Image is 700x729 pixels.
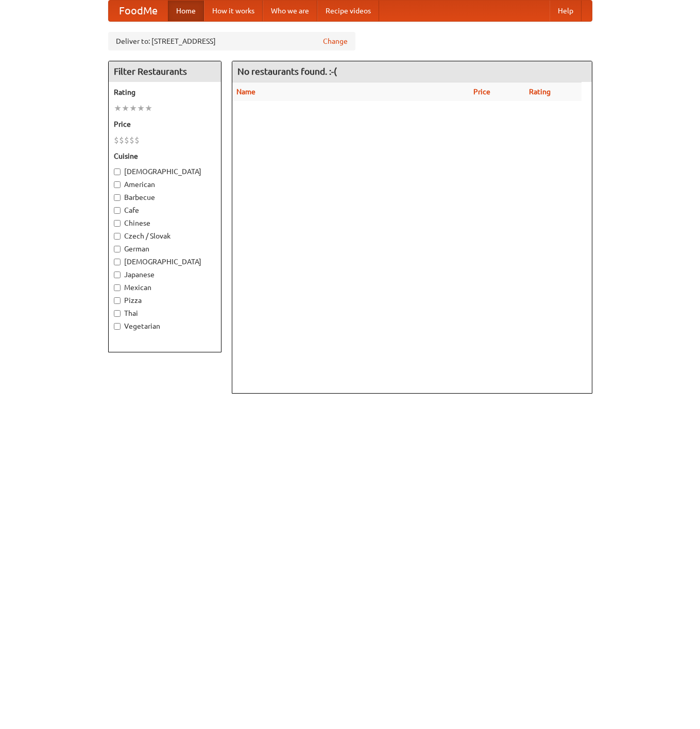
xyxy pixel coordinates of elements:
[119,134,124,146] li: $
[114,269,216,280] label: Japanese
[114,323,121,330] input: Vegetarian
[114,321,216,331] label: Vegetarian
[114,231,216,241] label: Czech / Slovak
[114,246,121,252] input: German
[145,103,152,114] li: ★
[124,134,129,146] li: $
[550,1,582,21] a: Help
[236,88,255,96] a: Name
[114,220,121,227] input: Chinese
[114,272,121,278] input: Japanese
[114,284,121,291] input: Mexican
[114,168,121,175] input: [DEMOGRAPHIC_DATA]
[114,259,121,265] input: [DEMOGRAPHIC_DATA]
[129,134,134,146] li: $
[114,233,121,240] input: Czech / Slovak
[114,134,119,146] li: $
[114,297,121,304] input: Pizza
[323,36,348,46] a: Change
[108,32,355,50] div: Deliver to: [STREET_ADDRESS]
[114,207,121,214] input: Cafe
[122,103,129,114] li: ★
[114,103,122,114] li: ★
[114,308,216,318] label: Thai
[114,310,121,317] input: Thai
[114,181,121,188] input: American
[114,87,216,97] h5: Rating
[114,151,216,161] h5: Cuisine
[114,205,216,215] label: Cafe
[114,119,216,129] h5: Price
[317,1,379,21] a: Recipe videos
[114,166,216,177] label: [DEMOGRAPHIC_DATA]
[114,192,216,202] label: Barbecue
[168,1,204,21] a: Home
[114,194,121,201] input: Barbecue
[114,179,216,190] label: American
[473,88,490,96] a: Price
[114,295,216,306] label: Pizza
[204,1,263,21] a: How it works
[109,1,168,21] a: FoodMe
[114,282,216,293] label: Mexican
[134,134,140,146] li: $
[114,244,216,254] label: German
[529,88,551,96] a: Rating
[263,1,317,21] a: Who we are
[114,257,216,267] label: [DEMOGRAPHIC_DATA]
[237,66,337,76] ng-pluralize: No restaurants found. :-(
[129,103,137,114] li: ★
[114,218,216,228] label: Chinese
[109,61,221,82] h4: Filter Restaurants
[137,103,145,114] li: ★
